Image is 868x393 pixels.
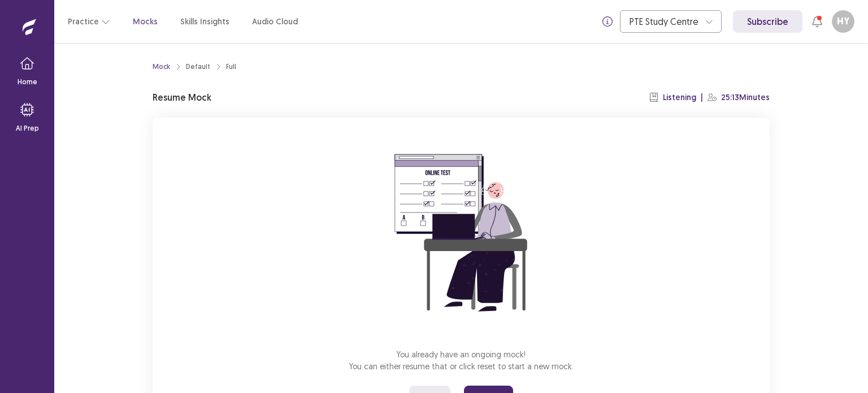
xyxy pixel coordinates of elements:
[630,11,700,32] div: PTE Study Centre
[180,16,229,28] a: Skills Insights
[186,62,210,72] div: Default
[16,123,39,133] p: AI Prep
[68,11,110,32] button: Practice
[153,90,211,104] p: Resume Mock
[252,16,298,28] a: Audio Cloud
[18,77,37,87] p: Home
[153,62,170,72] a: Mock
[832,10,854,33] button: HY
[733,10,802,33] a: Subscribe
[153,62,236,72] nav: breadcrumb
[226,62,236,72] div: Full
[701,92,703,103] p: |
[597,11,618,32] button: info
[133,16,158,28] a: Mocks
[349,348,574,372] p: You already have an ongoing mock! You can either resume that or click reset to start a new mock.
[721,92,770,103] p: 25:13 Minutes
[663,92,696,103] p: Listening
[359,131,563,335] img: attend-mock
